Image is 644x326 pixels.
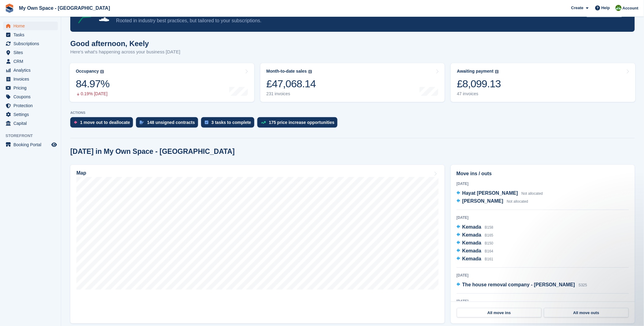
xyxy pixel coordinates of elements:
[17,3,112,13] a: My Own Space - [GEOGRAPHIC_DATA]
[70,49,180,56] p: Here's what's happening across your business [DATE]
[13,39,50,48] span: Subscriptions
[116,17,581,24] p: Rooted in industry best practices, but tailored to your subscriptions.
[457,215,629,220] div: [DATE]
[462,232,481,237] span: Kemada
[13,22,50,30] span: Home
[13,75,50,83] span: Invoices
[13,66,50,74] span: Analytics
[579,283,587,287] span: S325
[457,255,494,263] a: Kemada B161
[457,78,501,90] div: £8,099.13
[13,31,50,39] span: Tasks
[76,78,109,90] div: 84.97%
[485,225,493,230] span: B158
[457,190,543,197] a: Hayat [PERSON_NAME] Not allocated
[462,282,575,287] span: The house removal company - [PERSON_NAME]
[5,4,14,13] img: stora-icon-8386f47178a22dfd0bd8f6a31ec36ba5ce8667c1dd55bd0f319d3a0aa187defe.svg
[13,48,50,57] span: Sites
[623,5,638,11] span: Account
[485,241,493,245] span: B150
[147,120,195,125] div: 148 unsigned contracts
[260,63,445,102] a: Month-to-date sales £47,068.14 231 invoices
[70,111,635,115] p: ACTIONS
[462,190,518,196] span: Hayat [PERSON_NAME]
[3,119,58,128] a: menu
[571,5,583,11] span: Create
[136,117,201,131] a: 148 unsigned contracts
[76,69,99,74] div: Occupancy
[457,281,587,289] a: The house removal company - [PERSON_NAME] S325
[457,223,494,231] a: Kemada B158
[70,63,254,102] a: Occupancy 84.97% 0.19% [DATE]
[13,110,50,119] span: Settings
[3,31,58,39] a: menu
[495,70,499,74] img: icon-info-grey-7440780725fd019a000dd9b08b2336e03edf1995a4989e88bcd33f0948082b44.svg
[3,57,58,66] a: menu
[3,140,58,149] a: menu
[457,181,629,187] div: [DATE]
[3,75,58,83] a: menu
[212,120,251,125] div: 3 tasks to complete
[13,92,50,101] span: Coupons
[308,70,312,74] img: icon-info-grey-7440780725fd019a000dd9b08b2336e03edf1995a4989e88bcd33f0948082b44.svg
[140,121,144,124] img: contract_signature_icon-13c848040528278c33f63329250d36e43548de30e8caae1d1a13099fd9432cc5.svg
[457,91,501,96] div: 47 invoices
[50,141,58,148] a: Preview store
[507,199,528,204] span: Not allocated
[457,273,629,278] div: [DATE]
[485,233,493,237] span: B165
[76,91,109,96] div: 0.19% [DATE]
[457,231,494,239] a: Kemada B165
[13,84,50,92] span: Pricing
[457,69,494,74] div: Awaiting payment
[13,119,50,128] span: Capital
[76,170,86,176] h2: Map
[70,165,445,324] a: Map
[100,70,104,74] img: icon-info-grey-7440780725fd019a000dd9b08b2336e03edf1995a4989e88bcd33f0948082b44.svg
[70,147,235,156] h2: [DATE] in My Own Space - [GEOGRAPHIC_DATA]
[6,133,61,139] span: Storefront
[3,48,58,57] a: menu
[462,198,503,204] span: [PERSON_NAME]
[451,63,635,102] a: Awaiting payment £8,099.13 47 invoices
[70,117,136,131] a: 1 move out to deallocate
[269,120,335,125] div: 175 price increase opportunities
[462,256,481,261] span: Kemada
[462,240,481,245] span: Kemada
[457,239,494,247] a: Kemada B150
[201,117,257,131] a: 3 tasks to complete
[3,39,58,48] a: menu
[13,57,50,66] span: CRM
[257,117,341,131] a: 175 price increase opportunities
[205,121,208,124] img: task-75834270c22a3079a89374b754ae025e5fb1db73e45f91037f5363f120a921f8.svg
[462,224,481,230] span: Kemada
[261,121,266,124] img: price_increase_opportunities-93ffe204e8149a01c8c9dc8f82e8f89637d9d84a8eef4429ea346261dce0b2c0.svg
[267,69,307,74] div: Month-to-date sales
[457,197,528,205] a: [PERSON_NAME] Not allocated
[457,299,629,304] div: [DATE]
[457,170,629,177] h2: Move ins / outs
[3,66,58,74] a: menu
[457,308,542,318] a: All move ins
[457,247,494,255] a: Kemada B164
[3,92,58,101] a: menu
[521,191,543,196] span: Not allocated
[485,249,493,253] span: B164
[267,91,316,96] div: 231 invoices
[3,84,58,92] a: menu
[74,121,77,124] img: move_outs_to_deallocate_icon-f764333ba52eb49d3ac5e1228854f67142a1ed5810a6f6cc68b1a99e826820c5.svg
[70,39,180,48] h1: Good afternoon, Keely
[616,5,622,11] img: Keely
[485,257,493,261] span: B161
[267,78,316,90] div: £47,068.14
[13,101,50,110] span: Protection
[3,101,58,110] a: menu
[3,22,58,30] a: menu
[462,248,481,253] span: Kemada
[13,140,50,149] span: Booking Portal
[602,5,610,11] span: Help
[80,120,130,125] div: 1 move out to deallocate
[544,308,629,318] a: All move outs
[3,110,58,119] a: menu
